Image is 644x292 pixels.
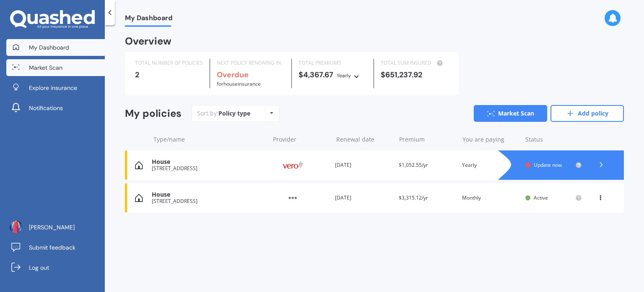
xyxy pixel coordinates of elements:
[152,191,265,198] div: House
[29,43,69,52] span: My Dashboard
[6,79,105,96] a: Explore insurance
[135,194,143,202] img: House
[29,223,75,231] span: [PERSON_NAME]
[525,135,582,144] div: Status
[10,221,22,233] img: ACg8ocK1u5gG6QxZfDr1NBsu0lu7QepZ5xNwxF0mrwNqpMj7OdPeXS0=s96-c
[29,84,77,92] span: Explore insurance
[273,135,330,144] div: Provider
[336,135,393,144] div: Renewal date
[29,263,49,272] span: Log out
[125,108,182,120] div: My policies
[6,39,105,56] a: My Dashboard
[381,71,449,79] div: $651,237.92
[272,157,314,173] img: Vero
[399,135,456,144] div: Premium
[6,239,105,256] a: Submit feedback
[197,109,250,118] div: Sort by:
[6,100,105,116] a: Notifications
[6,59,105,76] a: Market Scan
[135,161,143,169] img: House
[551,105,624,122] a: Add policy
[299,59,366,67] div: TOTAL PREMIUMS
[29,63,62,72] span: Market Scan
[381,59,449,67] div: TOTAL SUM INSURED
[217,59,285,67] div: NEXT POLICY RENEWING IN
[6,219,105,236] a: [PERSON_NAME]
[399,194,428,201] span: $3,315.12/yr
[135,71,203,79] div: 2
[125,14,172,25] span: My Dashboard
[337,71,351,80] div: Yearly
[217,70,249,80] b: Overdue
[29,104,63,112] span: Notifications
[135,59,203,67] div: TOTAL NUMBER OF POLICIES
[152,158,265,166] div: House
[299,71,366,80] div: $4,367.67
[462,194,519,202] div: Monthly
[152,166,265,171] div: [STREET_ADDRESS]
[29,243,75,252] span: Submit feedback
[217,80,261,87] span: for House insurance
[534,161,562,168] span: Update now
[218,109,250,118] div: Policy type
[399,161,428,168] span: $1,052.55/yr
[474,105,547,122] a: Market Scan
[272,190,314,206] img: Other
[335,161,392,169] div: [DATE]
[125,37,171,45] div: Overview
[6,259,105,276] a: Log out
[462,135,519,144] div: You are paying
[534,194,548,201] span: Active
[462,161,519,169] div: Yearly
[152,198,265,204] div: [STREET_ADDRESS]
[153,135,266,144] div: Type/name
[335,194,392,202] div: [DATE]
